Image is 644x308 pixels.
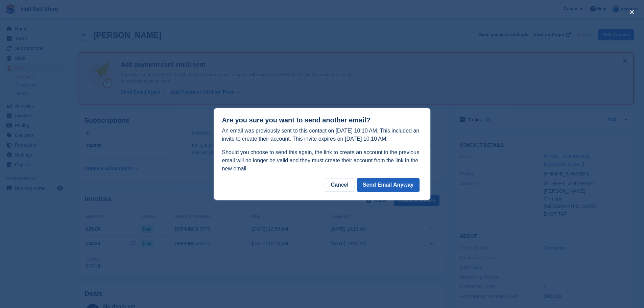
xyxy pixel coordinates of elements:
button: Send Email Anyway [357,178,420,192]
p: Should you choose to send this again, the link to create an account in the previous email will no... [222,148,422,173]
p: An email was previously sent to this contact on [DATE] 10:10 AM. This included an invite to creat... [222,127,422,143]
h1: Are you sure you want to send another email? [222,116,422,124]
div: Cancel [325,178,354,192]
button: close [626,7,637,18]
